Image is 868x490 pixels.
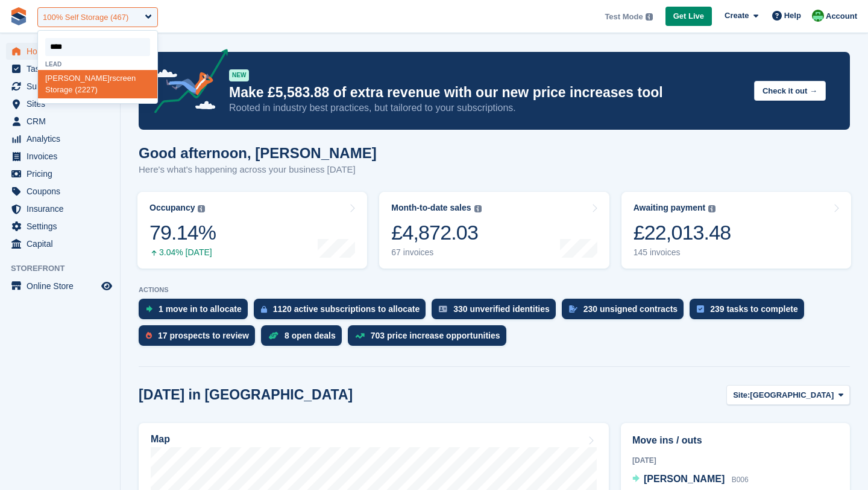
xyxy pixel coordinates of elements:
span: Create [725,10,749,22]
div: 1120 active subscriptions to allocate [273,304,420,314]
h1: Good afternoon, [PERSON_NAME] [139,145,377,161]
a: menu [6,278,114,294]
a: Get Live [665,7,712,27]
img: icon-info-grey-7440780725fd019a000dd9b08b2336e03edf1995a4989e88bcd33f0948082b44.svg [708,205,715,212]
h2: [DATE] in [GEOGRAPHIC_DATA] [139,387,353,403]
a: menu [6,43,114,60]
img: deal-1b604bf984904fb50ccaf53a9ad4b4a5d6e5aea283cecdc64d6e3604feb123c2.svg [268,331,278,340]
span: Site: [733,389,750,401]
h2: Move ins / outs [632,433,838,448]
div: NEW [229,69,249,81]
span: Online Store [27,278,99,294]
a: [PERSON_NAME] B006 [632,472,749,488]
div: rscreen Storage (2227) [38,70,157,98]
a: 17 prospects to review [139,325,261,352]
img: contract_signature_icon-13c848040528278c33f63329250d36e43548de30e8caae1d1a13099fd9432cc5.svg [569,305,577,313]
a: menu [6,200,114,217]
span: Help [784,10,801,22]
span: Invoices [27,148,99,165]
a: menu [6,113,114,130]
a: 239 tasks to complete [690,299,810,325]
span: Test Mode [605,11,643,23]
button: Check it out → [754,81,826,101]
img: price-adjustments-announcement-icon-8257ccfd72463d97f412b2fc003d46551f7dbcb40ab6d574587a9cd5c0d94... [144,49,228,118]
div: 8 open deals [285,331,336,340]
a: menu [6,95,114,112]
a: Occupancy 79.14% 3.04% [DATE] [137,192,367,269]
span: Capital [27,235,99,252]
span: B006 [732,476,749,484]
a: menu [6,78,114,95]
a: menu [6,60,114,77]
div: 145 invoices [634,247,731,258]
span: Storefront [11,262,120,275]
a: menu [6,148,114,165]
a: menu [6,130,114,147]
div: 1 move in to allocate [159,304,242,314]
span: Get Live [673,10,704,22]
a: menu [6,165,114,182]
img: price_increase_opportunities-93ffe204e8149a01c8c9dc8f82e8f89637d9d84a8eef4429ea346261dce0b2c0.svg [355,333,365,339]
a: 1 move in to allocate [139,299,254,325]
a: Awaiting payment £22,013.48 145 invoices [621,192,851,269]
span: [GEOGRAPHIC_DATA] [750,389,834,401]
a: 330 unverified identities [432,299,562,325]
img: move_ins_to_allocate_icon-fdf77a2bb77ea45bf5b3d319d69a93e2d87916cf1d5bf7949dd705db3b84f3ca.svg [146,305,153,313]
div: Month-to-date sales [391,203,471,213]
span: Pricing [27,165,99,182]
h2: Map [151,434,170,445]
img: task-75834270c22a3079a89374b754ae025e5fb1db73e45f91037f5363f120a921f8.svg [697,305,704,313]
img: verify_identity-adf6edd0f0f0b5bbfe63781bf79b02c33cf7c696d77639b501bdc392416b5a36.svg [439,305,447,313]
div: 3.04% [DATE] [149,247,216,258]
div: 330 unverified identities [453,304,550,314]
div: Lead [38,61,157,68]
span: Subscriptions [27,78,99,95]
div: [DATE] [632,455,838,466]
div: £4,872.03 [391,220,481,245]
a: menu [6,218,114,235]
span: [PERSON_NAME] [644,474,725,484]
span: Home [27,43,99,60]
div: 100% Self Storage (467) [43,11,128,24]
span: Insurance [27,200,99,217]
img: icon-info-grey-7440780725fd019a000dd9b08b2336e03edf1995a4989e88bcd33f0948082b44.svg [646,13,653,21]
a: Preview store [99,279,114,293]
div: 230 unsigned contracts [583,304,678,314]
div: £22,013.48 [634,220,731,245]
div: 79.14% [149,220,216,245]
div: Occupancy [149,203,195,213]
div: Awaiting payment [634,203,706,213]
span: Analytics [27,130,99,147]
div: 17 prospects to review [158,331,249,340]
img: prospect-51fa495bee0391a8d652442698ab0144808aea92771e9ea1ae160a38d050c398.svg [146,332,152,339]
p: Here's what's happening across your business [DATE] [139,163,377,177]
div: 703 price increase opportunities [371,331,500,340]
a: menu [6,235,114,252]
span: Tasks [27,60,99,77]
span: Account [826,10,857,22]
a: Month-to-date sales £4,872.03 67 invoices [379,192,609,269]
div: 67 invoices [391,247,481,258]
div: 239 tasks to complete [710,304,798,314]
span: Sites [27,95,99,112]
a: 230 unsigned contracts [562,299,690,325]
img: stora-icon-8386f47178a22dfd0bd8f6a31ec36ba5ce8667c1dd55bd0f319d3a0aa187defe.svg [10,7,28,25]
img: icon-info-grey-7440780725fd019a000dd9b08b2336e03edf1995a4989e88bcd33f0948082b44.svg [474,205,482,212]
button: Site: [GEOGRAPHIC_DATA] [726,385,850,405]
span: [PERSON_NAME] [45,74,110,83]
a: 8 open deals [261,325,348,352]
img: icon-info-grey-7440780725fd019a000dd9b08b2336e03edf1995a4989e88bcd33f0948082b44.svg [198,205,205,212]
span: Settings [27,218,99,235]
img: Laura Carlisle [812,10,824,22]
a: menu [6,183,114,200]
img: active_subscription_to_allocate_icon-d502201f5373d7db506a760aba3b589e785aa758c864c3986d89f69b8ff3... [261,305,267,313]
p: Rooted in industry best practices, but tailored to your subscriptions. [229,101,744,115]
a: 1120 active subscriptions to allocate [254,299,432,325]
p: ACTIONS [139,286,850,294]
a: 703 price increase opportunities [348,325,512,352]
span: Coupons [27,183,99,200]
span: CRM [27,113,99,130]
p: Make £5,583.88 of extra revenue with our new price increases tool [229,84,744,101]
